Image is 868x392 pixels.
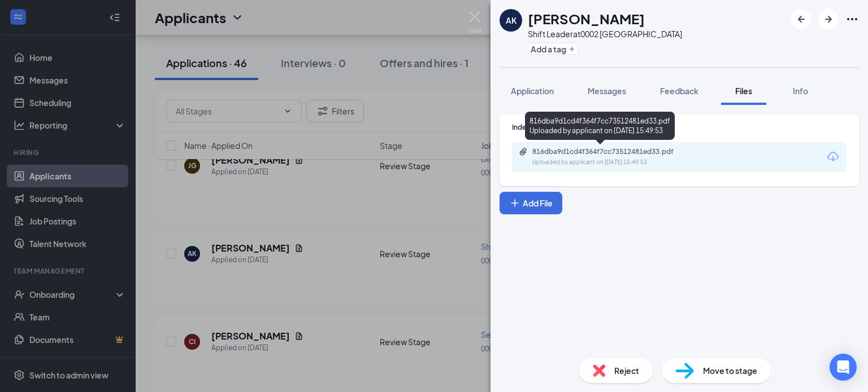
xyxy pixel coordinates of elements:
[519,147,528,156] svg: Paperclip
[528,9,645,28] h1: [PERSON_NAME]
[822,12,835,26] svg: ArrowRight
[528,28,682,39] div: Shift Leader at 0002 [GEOGRAPHIC_DATA]
[845,12,859,26] svg: Ellipses
[511,86,554,96] span: Application
[519,147,702,167] a: Paperclip816dba9d1cd4f364f7cc73512481ed33.pdfUploaded by applicant on [DATE] 15:49:53
[735,86,752,96] span: Files
[509,197,520,209] svg: Plus
[500,192,562,214] button: Add FilePlus
[512,122,847,132] div: Indeed Resume
[532,158,702,167] div: Uploaded by applicant on [DATE] 15:49:53
[660,86,698,96] span: Feedback
[568,46,575,52] svg: Plus
[795,12,808,26] svg: ArrowLeftNew
[532,147,691,156] div: 816dba9d1cd4f364f7cc73512481ed33.pdf
[793,86,808,96] span: Info
[830,354,857,381] div: Open Intercom Messenger
[791,9,811,29] button: ArrowLeftNew
[506,15,517,26] div: AK
[703,364,757,377] span: Move to stage
[588,86,626,96] span: Messages
[818,9,839,29] button: ArrowRight
[528,43,578,55] button: PlusAdd a tag
[525,112,675,140] div: 816dba9d1cd4f364f7cc73512481ed33.pdf Uploaded by applicant on [DATE] 15:49:53
[826,150,840,164] svg: Download
[614,364,639,377] span: Reject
